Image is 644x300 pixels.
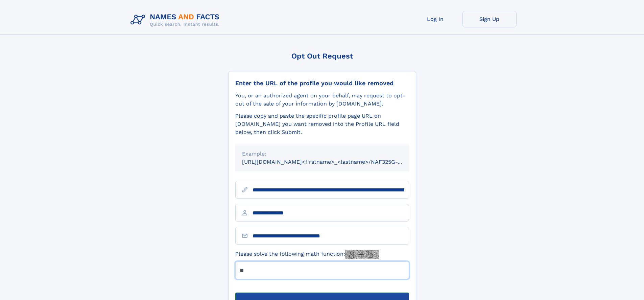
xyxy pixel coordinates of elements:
[235,92,409,108] div: You, or an authorized agent on your behalf, may request to opt-out of the sale of your informatio...
[242,150,402,158] div: Example:
[242,159,422,165] small: [URL][DOMAIN_NAME]<firstname>_<lastname>/NAF325G-xxxxxxxx
[408,11,462,27] a: Log In
[128,11,225,29] img: Logo Names and Facts
[235,79,409,87] div: Enter the URL of the profile you would like removed
[235,112,409,136] div: Please copy and paste the specific profile page URL on [DOMAIN_NAME] you want removed into the Pr...
[462,11,517,27] a: Sign Up
[228,52,416,60] div: Opt Out Request
[235,250,379,259] label: Please solve the following math function:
